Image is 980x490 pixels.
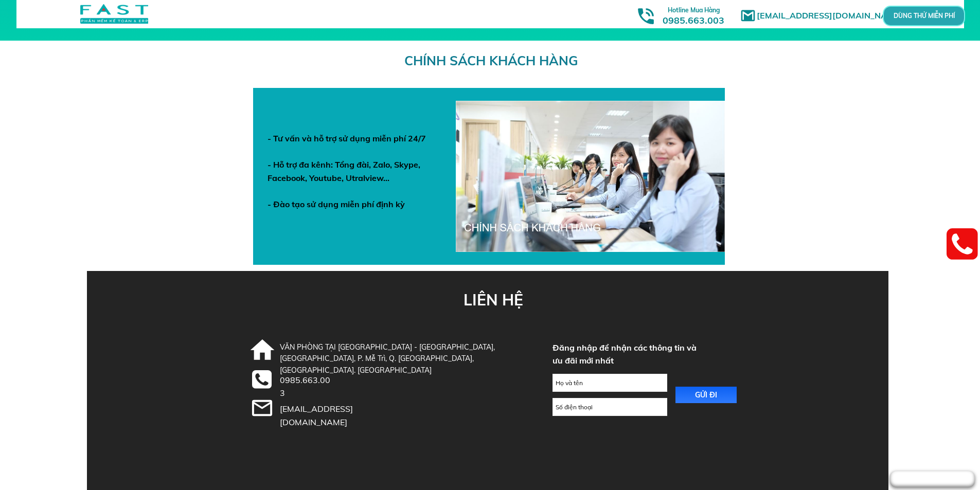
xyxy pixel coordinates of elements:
[280,341,521,376] div: VĂN PHÒNG TẠI [GEOGRAPHIC_DATA] - [GEOGRAPHIC_DATA], [GEOGRAPHIC_DATA], P. Mễ Trì, Q. [GEOGRAPHIC...
[553,341,699,368] h3: Đăng nhập để nhận các thông tin và ưu đãi mới nhất
[553,398,667,415] input: Số điện thoại
[675,387,737,403] p: GỬI ĐI
[553,374,667,391] input: Họ và tên
[668,6,720,14] span: Hotline Mua Hàng
[912,13,936,19] p: DÙNG THỬ MIỄN PHÍ
[280,374,334,400] div: 0985.663.003
[464,287,525,312] h3: LIÊN HỆ
[404,50,585,71] h3: CHÍNH SÁCH KHÁCH HÀNG
[757,9,908,23] h1: [EMAIL_ADDRESS][DOMAIN_NAME]
[651,4,736,26] h3: 0985.663.003
[268,132,438,211] div: - Tư vấn và hỗ trợ sử dụng miễn phí 24/7 - Hỗ trợ đa kênh: Tổng đài, Zalo, Skype, Facebook, Youtu...
[280,403,393,429] div: [EMAIL_ADDRESS][DOMAIN_NAME]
